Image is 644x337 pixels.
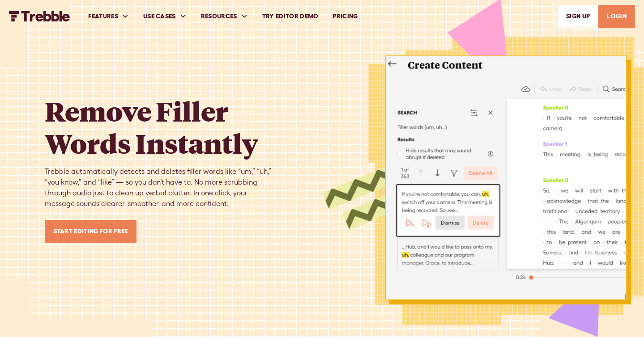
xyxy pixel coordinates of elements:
a: SIGn UP [558,5,598,28]
a: Start Editing for Free [45,220,136,243]
div: RESOURCES [194,1,255,32]
h1: Remove Filler Words Instantly [45,95,277,159]
a: Try Editor Demo [255,1,326,32]
div: USE CASES [136,1,194,32]
a: PRICING [325,1,365,32]
div: FEATURES [88,12,118,21]
div: USE CASES [143,12,176,21]
a: home [9,11,70,21]
a: LOGIN [598,5,635,28]
div: FEATURES [81,1,136,32]
img: Trebble FM Logo [9,11,70,21]
div: Trebble automatically detects and deletes filler words like “um,” “uh,” “you know,” and “like” — ... [45,166,277,209]
div: RESOURCES [201,12,237,21]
